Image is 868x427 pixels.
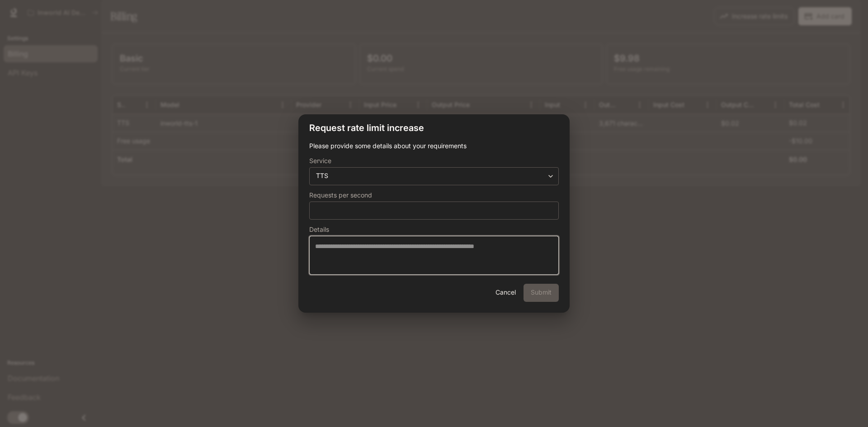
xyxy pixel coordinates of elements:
[310,171,558,180] div: TTS
[309,158,331,164] p: Service
[309,141,559,150] p: Please provide some details about your requirements
[298,114,570,141] h2: Request rate limit increase
[491,284,520,302] button: Cancel
[309,226,329,233] p: Details
[309,192,372,198] p: Requests per second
